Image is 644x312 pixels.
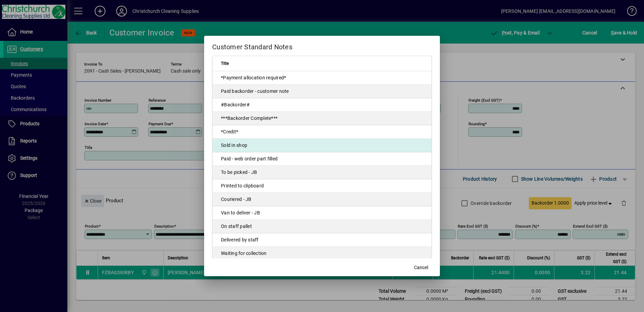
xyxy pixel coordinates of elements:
[213,220,431,233] td: On staff pallet
[213,233,431,247] td: Delivered by staff
[213,193,431,206] td: Couriered - JB
[410,261,432,274] button: Cancel
[213,71,431,85] td: *Payment allocation required*
[221,60,229,67] span: Title
[204,36,440,55] h2: Customer Standard Notes
[213,152,431,166] td: Paid - web order part filled
[213,85,431,98] td: Paid backorder - customer note
[213,179,431,193] td: Printed to clipboard
[213,166,431,179] td: To be picked - JB
[213,247,431,260] td: Waiting for collection
[213,98,431,112] td: #Backorder#
[213,139,431,152] td: Sold in shop
[213,206,431,220] td: Van to deliver - JB
[414,264,428,271] span: Cancel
